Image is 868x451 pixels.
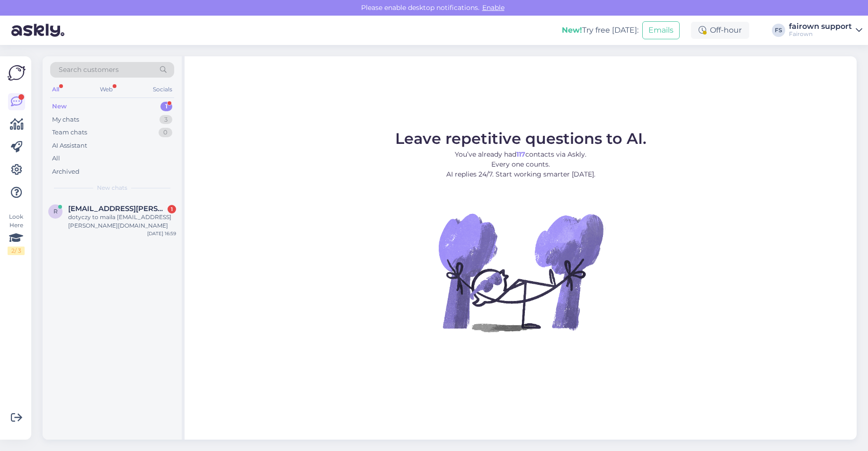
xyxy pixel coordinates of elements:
div: AI Assistant [52,141,87,150]
a: fairown supportFairown [789,23,862,38]
div: All [52,154,60,163]
div: Archived [52,167,80,177]
div: Socials [151,83,174,96]
b: New! [562,26,582,35]
div: My chats [52,115,79,124]
div: 3 [159,115,172,124]
span: r [53,208,58,215]
div: 1 [160,102,172,111]
div: Fairown [789,30,852,38]
div: Off-hour [691,22,749,39]
div: All [50,83,61,96]
div: Try free [DATE]: [562,25,638,36]
div: fairown support [789,23,852,30]
p: You’ve already had contacts via Askly. Every one counts. AI replies 24/7. Start working smarter [... [395,150,647,179]
span: Enable [479,3,507,12]
span: rafał.sowa@ispot.pl [68,204,167,213]
span: Leave repetitive questions to AI. [395,129,647,148]
div: 1 [168,205,176,213]
div: Look Here [8,212,25,255]
div: 0 [159,128,172,137]
span: New chats [97,184,127,192]
div: dotyczy to maila [EMAIL_ADDRESS][PERSON_NAME][DOMAIN_NAME] [68,213,176,230]
span: Search customers [59,65,119,75]
b: 117 [516,150,525,159]
div: FS [772,24,785,37]
div: [DATE] 16:59 [147,230,176,237]
div: 2 / 3 [8,247,25,255]
div: New [52,102,67,111]
button: Emails [642,21,680,39]
div: Web [98,83,115,96]
img: Askly Logo [8,64,26,82]
img: No Chat active [435,187,606,357]
div: Team chats [52,128,87,137]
